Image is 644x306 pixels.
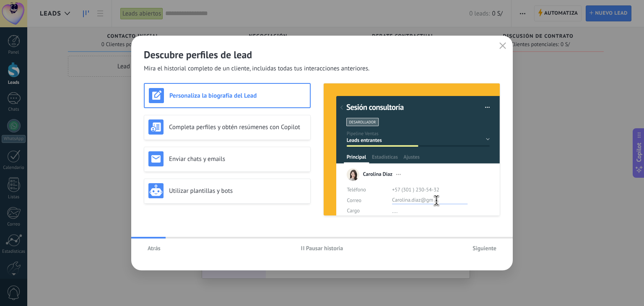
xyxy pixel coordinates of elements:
[148,245,161,251] span: Atrás
[169,123,306,131] h3: Completa perfiles y obtén resúmenes con Copilot
[144,48,500,61] h2: Descubre perfiles de lead
[169,187,306,195] h3: Utilizar plantillas y bots
[169,155,306,163] h3: Enviar chats y emails
[144,242,164,254] button: Atrás
[144,65,369,73] span: Mira el historial completo de un cliente, incluidas todas tus interacciones anteriores.
[169,92,306,100] h3: Personaliza la biografía del Lead
[473,245,496,251] span: Siguiente
[469,242,500,254] button: Siguiente
[297,242,347,254] button: Pausar historia
[306,245,343,251] span: Pausar historia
